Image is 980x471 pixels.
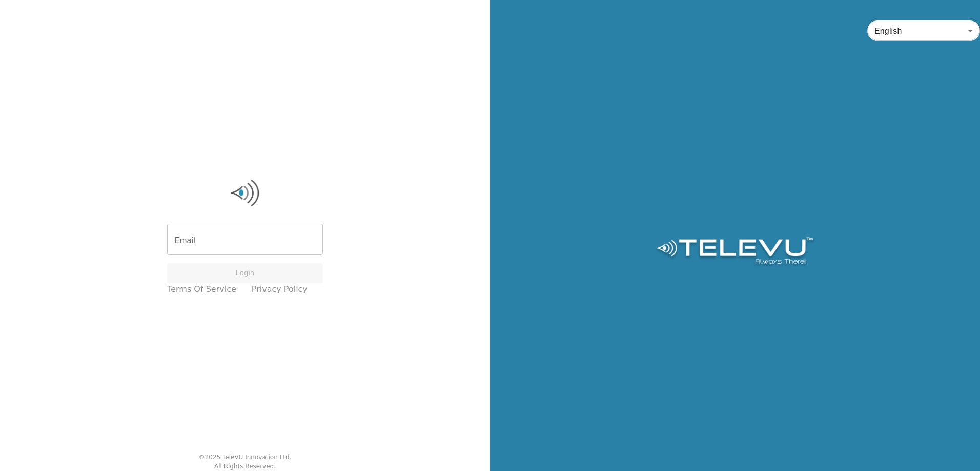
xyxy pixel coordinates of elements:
img: Logo [655,237,814,268]
img: Logo [167,178,323,208]
div: All Rights Reserved. [214,462,276,471]
div: English [867,16,980,45]
div: © 2025 TeleVU Innovation Ltd. [199,453,292,462]
a: Privacy Policy [252,283,308,295]
a: Terms of Service [167,283,236,295]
